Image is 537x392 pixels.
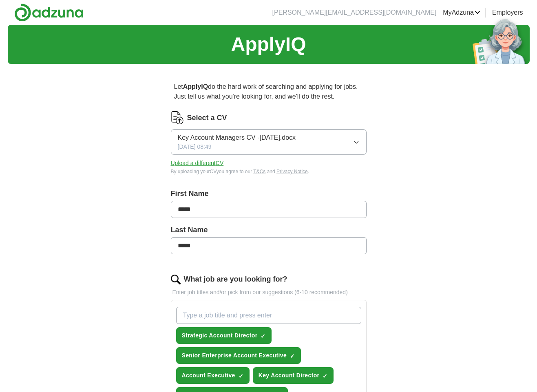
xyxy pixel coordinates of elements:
span: Key Account Director [259,371,320,380]
span: ✓ [290,353,295,359]
img: search.png [171,275,181,284]
label: What job are you looking for? [184,274,287,285]
label: Select a CV [187,112,227,123]
button: Upload a differentCV [171,159,224,167]
p: Let do the hard work of searching and applying for jobs. Just tell us what you're looking for, an... [171,79,367,105]
p: Enter job titles and/or pick from our suggestions (6-10 recommended) [171,288,367,297]
button: Account Executive✓ [176,367,250,384]
a: Employers [492,8,523,18]
span: ✓ [239,373,243,379]
span: Key Account Managers CV -[DATE].docx [178,133,296,143]
button: Strategic Account Director✓ [176,327,272,344]
span: ✓ [261,333,265,339]
strong: ApplyIQ [183,83,208,90]
img: CV Icon [171,111,184,124]
li: [PERSON_NAME][EMAIL_ADDRESS][DOMAIN_NAME] [272,8,437,18]
a: T&Cs [253,169,265,174]
input: Type a job title and press enter [176,307,361,324]
span: Senior Enterprise Account Executive [182,351,287,360]
a: Privacy Notice [276,169,308,174]
div: By uploading your CV you agree to our and . [171,168,367,175]
span: Strategic Account Director [182,331,258,340]
span: [DATE] 08:49 [178,143,212,151]
button: Key Account Director✓ [253,367,334,384]
span: Account Executive [182,371,235,380]
img: Adzuna logo [14,3,84,22]
h1: ApplyIQ [231,30,306,59]
a: MyAdzuna [443,8,480,18]
button: Senior Enterprise Account Executive✓ [176,347,301,364]
label: First Name [171,188,367,199]
label: Last Name [171,225,367,236]
button: Key Account Managers CV -[DATE].docx[DATE] 08:49 [171,129,367,155]
span: ✓ [323,373,327,379]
